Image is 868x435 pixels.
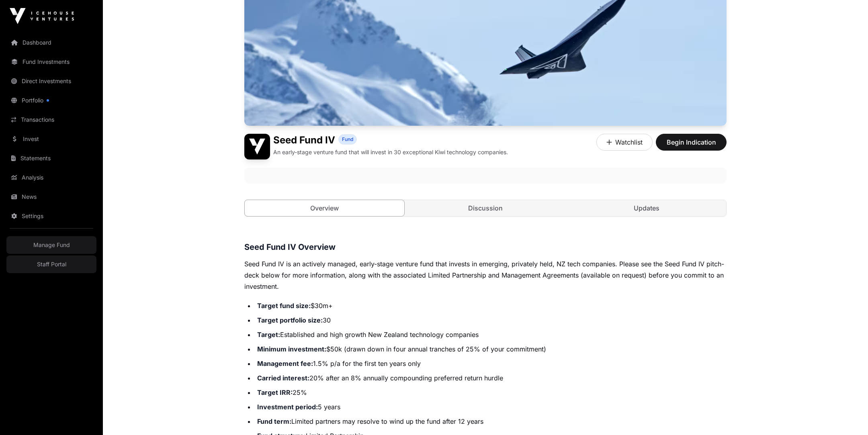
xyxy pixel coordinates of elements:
[596,134,653,151] button: Watchlist
[257,302,311,310] strong: Target fund size:
[6,111,96,129] a: Transactions
[255,416,727,427] li: Limited partners may resolve to wind up the fund after 12 years
[255,372,727,384] li: 20% after an 8% annually compounding preferred return hurdle
[255,315,727,326] li: 30
[6,169,96,186] a: Analysis
[255,300,727,311] li: $30m+
[244,241,727,253] h3: Seed Fund IV Overview
[244,134,270,159] img: Seed Fund IV
[6,130,96,148] a: Invest
[567,200,726,216] a: Updates
[255,343,727,355] li: $50k (drawn down in four annual tranches of 25% of your commitment)
[656,142,727,150] a: Begin Indication
[244,200,405,216] a: Overview
[6,236,96,254] a: Manage Fund
[257,403,318,411] strong: Investment period:
[6,188,96,206] a: News
[257,316,323,324] strong: Target portfolio size:
[6,207,96,225] a: Settings
[6,92,96,109] a: Portfolio
[273,134,335,147] h1: Seed Fund IV
[273,148,508,156] p: An early-stage venture fund that will invest in 30 exceptional Kiwi technology companies.
[257,417,291,425] strong: Fund term:
[342,136,353,143] span: Fund
[255,329,727,340] li: Established and high growth New Zealand technology companies
[255,387,727,398] li: 25%
[6,255,96,273] a: Staff Portal
[10,8,74,24] img: Icehouse Ventures Logo
[255,358,727,369] li: 1.5% p/a for the first ten years only
[245,200,726,216] nav: Tabs
[257,388,293,396] strong: Target IRR:
[6,72,96,90] a: Direct Investments
[244,258,727,292] p: Seed Fund IV is an actively managed, early-stage venture fund that invests in emerging, privately...
[6,34,96,51] a: Dashboard
[656,134,727,151] button: Begin Indication
[666,137,717,147] span: Begin Indication
[255,401,727,413] li: 5 years
[6,53,96,71] a: Fund Investments
[257,374,309,382] strong: Carried interest:
[257,359,313,368] strong: Management fee:
[257,331,280,339] strong: Target:
[406,200,565,216] a: Discussion
[828,396,868,435] iframe: Chat Widget
[257,345,326,353] strong: Minimum investment:
[6,149,96,167] a: Statements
